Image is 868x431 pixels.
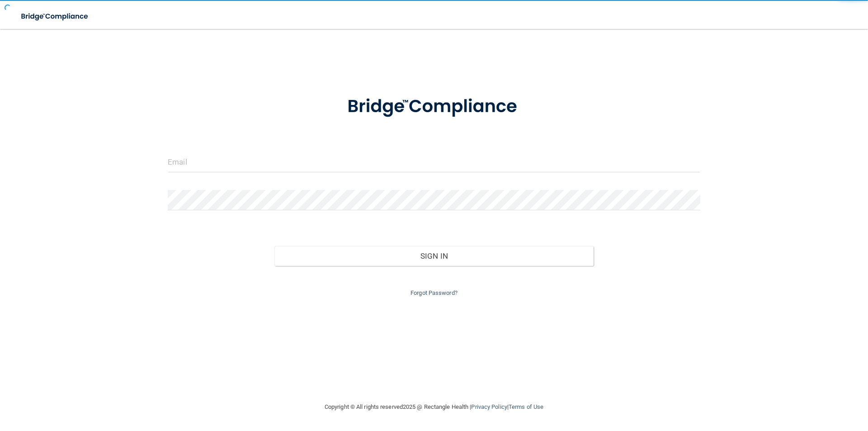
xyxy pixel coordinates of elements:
img: bridge_compliance_login_screen.278c3ca4.svg [329,83,539,130]
button: Sign In [274,246,594,266]
a: Privacy Policy [471,403,507,410]
a: Terms of Use [509,403,543,410]
a: Forgot Password? [410,289,458,296]
img: bridge_compliance_login_screen.278c3ca4.svg [14,7,97,26]
div: Copyright © All rights reserved 2025 @ Rectangle Health | | [269,393,599,422]
input: Email [168,152,700,172]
